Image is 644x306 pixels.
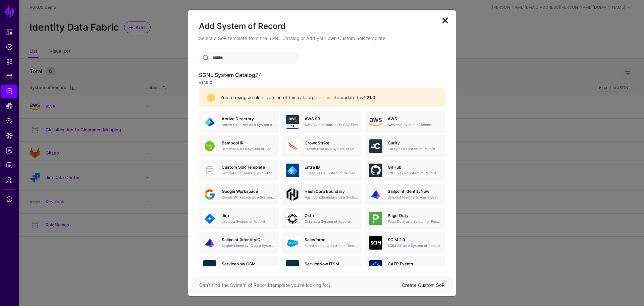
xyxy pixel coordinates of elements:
img: svg+xml;base64,PHN2ZyB3aWR0aD0iNjQiIGhlaWdodD0iNjQiIHZpZXdCb3g9IjAgMCA2NCA2NCIgZmlsbD0ibm9uZSIgeG... [369,188,382,201]
a: JiraJira as a System of Record [199,208,279,229]
p: AWS as a System of Record [388,122,441,127]
img: svg+xml;base64,PHN2ZyB3aWR0aD0iNjQiIGhlaWdodD0iNjQiIHZpZXdCb3g9IjAgMCA2NCA2NCIgZmlsbD0ibm9uZSIgeG... [369,260,382,274]
p: PagerDuty as a System of Record [388,219,441,224]
h5: ServiceNow CSM [222,262,275,266]
h5: Salesforce [305,237,358,242]
a: SCIM 2.0SCIM 2.0 as a System of Record [365,232,445,254]
a: GitHubGitHub as a System of Record [365,160,445,181]
h5: GitHub [388,165,441,170]
h5: ServiceNow ITSM [305,262,358,266]
a: CurityCurity as a System of Record [365,135,445,157]
strong: v1.19.0 [199,80,212,85]
img: svg+xml;base64,PHN2ZyB3aWR0aD0iNjQiIGhlaWdodD0iNjQiIHZpZXdCb3g9IjAgMCA2NCA2NCIgZmlsbD0ibm9uZSIgeG... [369,139,382,153]
h5: CAEP Events [388,262,441,266]
img: svg+xml;base64,PHN2ZyB3aWR0aD0iNjQiIGhlaWdodD0iNjQiIHZpZXdCb3g9IjAgMCA2NCA2NCIgZmlsbD0ibm9uZSIgeG... [286,236,299,250]
a: AWS S3AWS S3 as a source for CSV Files [282,111,362,133]
a: Entra IDEntra ID as a System of Record [282,160,362,181]
a: ServiceNow CSMServiceNow CSM as a System of Record [199,256,279,278]
span: 24 [255,72,262,78]
img: svg+xml;base64,PHN2ZyB3aWR0aD0iNjQiIGhlaWdodD0iNjQiIHZpZXdCb3g9IjAgMCA2NCA2NCIgZmlsbD0ibm9uZSIgeG... [286,139,299,153]
p: AWS S3 as a source for CSV Files [305,122,358,127]
h2: Add System of Record [199,20,445,32]
p: Google Workspace as a System of Record [222,195,275,200]
img: svg+xml;base64,PHN2ZyB3aWR0aD0iNjQiIGhlaWdodD0iNjQiIHZpZXdCb3g9IjAgMCA2NCA2NCIgZmlsbD0ibm9uZSIgeG... [203,139,216,153]
p: Template to create a SoR without any entities, attributes or relationships. Once created, you can... [222,171,275,176]
p: Active Directory as a System of Record [222,122,275,127]
img: svg+xml;base64,PHN2ZyB3aWR0aD0iNjQiIGhlaWdodD0iNjQiIHZpZXdCb3g9IjAgMCA2NCA2NCIgZmlsbD0ibm9uZSIgeG... [203,188,216,201]
p: Select a SoR template from the SGNL Catalog or Add your own Custom SoR template [199,35,445,42]
a: OktaOkta as a System of Record [282,208,362,229]
img: svg+xml;base64,PHN2ZyB3aWR0aD0iNjQiIGhlaWdodD0iNjQiIHZpZXdCb3g9IjAgMCA2NCA2NCIgZmlsbD0ibm9uZSIgeG... [286,260,299,274]
h5: Curity [388,141,441,145]
img: svg+xml;base64,PHN2ZyB4bWxucz0iaHR0cDovL3d3dy53My5vcmcvMjAwMC9zdmciIHdpZHRoPSIxMDBweCIgaGVpZ2h0PS... [286,188,299,201]
h5: Sailpoint IdentityNow [388,189,441,194]
h5: CrowdStrike [305,141,358,145]
p: HashiCorp Boundary as a System of Record [305,195,358,200]
h5: Custom SoR Template [222,165,275,170]
a: Google WorkspaceGoogle Workspace as a System of Record [199,184,279,205]
a: Active DirectoryActive Directory as a System of Record [199,111,279,133]
h5: Active Directory [222,117,275,121]
p: Entra ID as a System of Record [305,171,358,176]
h5: PagerDuty [388,213,441,218]
h5: HashiCorp Boundary [305,189,358,194]
h5: Jira [222,213,275,218]
h5: Sailpoint (IdentityIQ) [222,237,275,242]
h5: Okta [305,213,358,218]
strong: v1.21.0 [361,95,375,100]
p: BambooHR as a System of Record [222,146,275,151]
h3: SGNL System Catalog [199,72,445,78]
a: PagerDutyPagerDuty as a System of Record [365,208,445,229]
h5: SCIM 2.0 [388,237,441,242]
p: Sailpoint Identity IQ as a System of Record [222,243,275,248]
img: svg+xml;base64,PHN2ZyB4bWxucz0iaHR0cDovL3d3dy53My5vcmcvMjAwMC9zdmciIHhtbG5zOnhsaW5rPSJodHRwOi8vd3... [369,115,382,129]
h5: AWS S3 [305,117,358,121]
h5: Entra ID [305,165,358,170]
img: svg+xml;base64,PHN2ZyB3aWR0aD0iNjQiIGhlaWdodD0iNjQiIHZpZXdCb3g9IjAgMCA2NCA2NCIgZmlsbD0ibm9uZSIgeG... [203,236,216,250]
p: SCIM 2.0 as a System of Record [388,243,441,248]
p: Salesforce as a System of Record [305,243,358,248]
a: BambooHRBambooHR as a System of Record [199,135,279,157]
p: Curity as a System of Record [388,146,441,151]
a: HashiCorp BoundaryHashiCorp Boundary as a System of Record [282,184,362,205]
img: svg+xml;base64,PHN2ZyB3aWR0aD0iNjQiIGhlaWdodD0iNjQiIHZpZXdCb3g9IjAgMCA2NCA2NCIgZmlsbD0ibm9uZSIgeG... [369,236,382,250]
img: svg+xml;base64,PHN2ZyB3aWR0aD0iNjQiIGhlaWdodD0iNjQiIHZpZXdCb3g9IjAgMCA2NCA2NCIgZmlsbD0ibm9uZSIgeG... [286,164,299,177]
img: svg+xml;base64,PHN2ZyB3aWR0aD0iNjQiIGhlaWdodD0iNjQiIHZpZXdCb3g9IjAgMCA2NCA2NCIgZmlsbD0ibm9uZSIgeG... [203,212,216,225]
a: Sailpoint (IdentityIQ)Sailpoint Identity IQ as a System of Record [199,232,279,254]
a: CrowdStrikeCrowdStrike as a System of Record [282,135,362,157]
img: svg+xml;base64,PHN2ZyB3aWR0aD0iNjQiIGhlaWdodD0iNjQiIHZpZXdCb3g9IjAgMCA2NCA2NCIgZmlsbD0ibm9uZSIgeG... [286,115,299,129]
p: CrowdStrike as a System of Record [305,146,358,151]
a: ServiceNow ITSMServiceNow ITSM as a System of Record [282,256,362,278]
a: CAEP EventsSSF CAEP Event Stream [365,256,445,278]
img: svg+xml;base64,PHN2ZyB3aWR0aD0iNjQiIGhlaWdodD0iNjQiIHZpZXdCb3g9IjAgMCA2NCA2NCIgZmlsbD0ibm9uZSIgeG... [369,212,382,225]
a: Click here [314,95,335,100]
a: Sailpoint IdentityNowSailpoint IdentityNow as a System of Record [365,184,445,205]
a: Create Custom SoR [402,282,445,288]
img: svg+xml;base64,PHN2ZyB3aWR0aD0iNjQiIGhlaWdodD0iNjQiIHZpZXdCb3g9IjAgMCA2NCA2NCIgZmlsbD0ibm9uZSIgeG... [369,164,382,177]
p: GitHub as a System of Record [388,171,441,176]
div: You're using an older version of this catalog. to update to . [215,94,437,101]
p: Sailpoint IdentityNow as a System of Record [388,195,441,200]
p: Okta as a System of Record [305,219,358,224]
img: svg+xml;base64,PHN2ZyB3aWR0aD0iNjQiIGhlaWdodD0iNjQiIHZpZXdCb3g9IjAgMCA2NCA2NCIgZmlsbD0ibm9uZSIgeG... [286,212,299,225]
h5: BambooHR [222,141,275,145]
a: Custom SoR TemplateTemplate to create a SoR without any entities, attributes or relationships. On... [199,160,279,181]
img: svg+xml;base64,PHN2ZyB3aWR0aD0iNjQiIGhlaWdodD0iNjQiIHZpZXdCb3g9IjAgMCA2NCA2NCIgZmlsbD0ibm9uZSIgeG... [203,260,216,274]
h5: AWS [388,117,441,121]
h5: Google Workspace [222,189,275,194]
a: AWSAWS as a System of Record [365,111,445,133]
div: Can’t find the System of Record template you’re looking for? [199,281,402,289]
p: Jira as a System of Record [222,219,275,224]
img: svg+xml;base64,PHN2ZyB3aWR0aD0iNjQiIGhlaWdodD0iNjQiIHZpZXdCb3g9IjAgMCA2NCA2NCIgZmlsbD0ibm9uZSIgeG... [203,115,216,129]
a: SalesforceSalesforce as a System of Record [282,232,362,254]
